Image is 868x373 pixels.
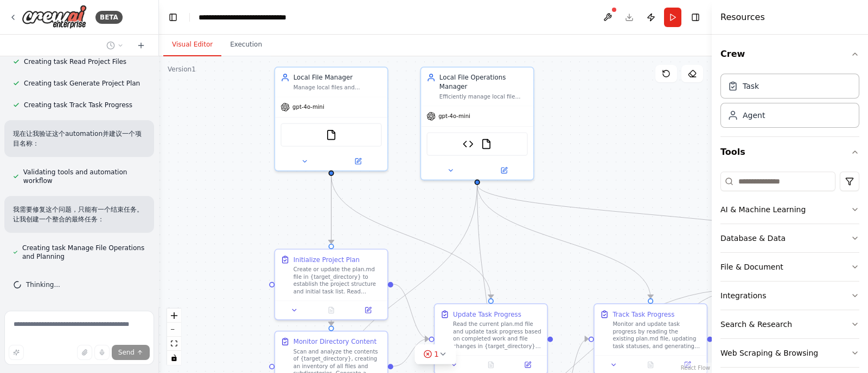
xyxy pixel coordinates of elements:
[743,81,759,91] div: Task
[102,39,128,52] button: Switch to previous chat
[434,349,439,359] span: 1
[274,248,388,320] div: Initialize Project PlanCreate or update the plan.md file in {target_directory} to establish the p...
[743,110,765,121] div: Agent
[24,57,126,66] span: Creating task Read Project Files
[167,351,181,365] button: toggle interactivity
[112,345,150,360] button: Send
[168,65,196,74] div: Version 1
[312,305,350,316] button: No output available
[631,359,670,370] button: No output available
[167,309,181,365] div: React Flow controls
[165,10,181,25] button: Hide left sidebar
[681,365,710,371] a: React Flow attribution
[612,310,674,319] div: Track Task Progress
[24,101,132,109] span: Creating task Track Task Progress
[720,282,859,310] button: Integrations
[478,165,529,176] button: Open in side panel
[163,34,221,56] button: Visual Editor
[353,305,384,316] button: Open in side panel
[327,175,495,298] g: Edge from 5d70ab3f-c77f-4bb9-872a-06986bdb879f to f578cf2a-11e0-4954-a37d-a6df687f9790
[438,113,470,120] span: gpt-4o-mini
[453,320,541,350] div: Read the current plan.md file and update task progress based on completed work and file changes i...
[720,195,859,224] button: AI & Machine Learning
[414,344,456,364] button: 1
[473,184,815,243] g: Edge from 9cf1bfef-2dae-47bb-9e22-e2fd05c75302 to 99c9c54d-0326-4f06-9c8f-abdbbdd8c0a5
[720,261,783,272] div: File & Document
[612,320,701,350] div: Monitor and update task progress by reading the existing plan.md file, updating task statuses, an...
[393,280,429,344] g: Edge from 006694e4-c97b-4eef-8dfe-2d2ec57d61ad to f578cf2a-11e0-4954-a37d-a6df687f9790
[293,73,382,82] div: Local File Manager
[293,84,382,91] div: Manage local files and directories including reading files, tracking project plans in plan.md, an...
[221,34,271,56] button: Execution
[325,129,336,140] img: FileReadTool
[473,184,655,298] g: Edge from 9cf1bfef-2dae-47bb-9e22-e2fd05c75302 to 5d4126f2-71c6-4035-91c9-f0e48b7a1ccb
[720,224,859,252] button: Database & Data
[720,137,859,167] button: Tools
[720,204,806,215] div: AI & Machine Learning
[688,10,703,25] button: Hide right sidebar
[720,319,792,330] div: Search & Research
[95,11,123,24] div: BETA
[439,93,528,100] div: Efficiently manage local file operations including reading files, managing project plans in plan....
[199,12,321,23] nav: breadcrumb
[22,5,87,29] img: Logo
[293,255,360,264] div: Initialize Project Plan
[293,266,382,295] div: Create or update the plan.md file in {target_directory} to establish the project structure and in...
[471,359,510,370] button: No output available
[293,337,376,346] div: Monitor Directory Content
[13,205,145,224] p: 我需要修复这个问题，只能有一个结束任务。让我创建一个整合的最终任务：
[512,359,544,370] button: Open in side panel
[132,39,150,52] button: Start a new chat
[26,280,60,289] span: Thinking...
[720,39,859,69] button: Crew
[9,345,24,360] button: Improve this prompt
[672,359,703,370] button: Open in side panel
[720,290,766,301] div: Integrations
[77,345,92,360] button: Upload files
[13,129,145,148] p: 现在让我验证这个automation并建议一个项目名称：
[720,339,859,367] button: Web Scraping & Browsing
[167,323,181,337] button: zoom out
[118,348,135,357] span: Send
[720,11,765,24] h4: Resources
[439,73,528,91] div: Local File Operations Manager
[720,253,859,281] button: File & Document
[274,67,388,171] div: Local File ManagerManage local files and directories including reading files, tracking project pl...
[720,69,859,136] div: Crew
[393,335,429,371] g: Edge from 3dcd5ab6-4f9e-40fb-b93e-9d288ffac11e to f578cf2a-11e0-4954-a37d-a6df687f9790
[453,310,521,319] div: Update Task Progress
[481,139,492,149] img: FileReadTool
[22,244,145,261] span: Creating task Manage File Operations and Planning
[24,79,140,88] span: Creating task Generate Project Plan
[420,67,534,180] div: Local File Operations ManagerEfficiently manage local file operations including reading files, ma...
[463,139,474,149] img: Plan Manager Tool
[167,337,181,351] button: fit view
[720,348,818,358] div: Web Scraping & Browsing
[327,175,336,326] g: Edge from 5d70ab3f-c77f-4bb9-872a-06986bdb879f to 3dcd5ab6-4f9e-40fb-b93e-9d288ffac11e
[292,103,324,110] span: gpt-4o-mini
[94,345,110,360] button: Click to speak your automation idea
[720,233,786,244] div: Database & Data
[23,168,145,185] span: Validating tools and automation workflow
[167,309,181,323] button: zoom in
[332,156,384,167] button: Open in side panel
[720,310,859,338] button: Search & Research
